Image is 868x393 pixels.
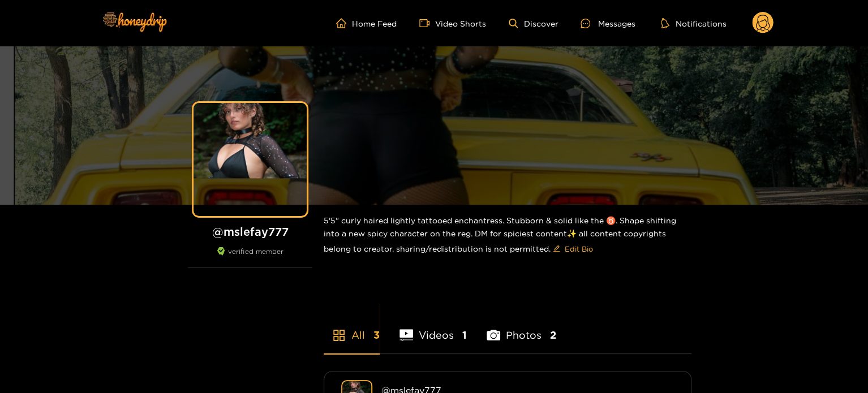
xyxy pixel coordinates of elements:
[399,303,467,353] li: Videos
[188,224,312,239] h1: @ mslefay777
[336,18,352,28] span: home
[565,243,593,254] span: Edit Bio
[336,18,397,28] a: Home Feed
[324,303,380,353] li: All
[462,328,467,342] span: 1
[487,303,556,353] li: Photos
[553,245,560,253] span: edit
[419,18,435,28] span: video-camera
[188,247,312,268] div: verified member
[332,329,346,342] span: appstore
[509,19,558,28] a: Discover
[373,328,380,342] span: 3
[551,240,595,258] button: editEdit Bio
[419,18,486,28] a: Video Shorts
[658,18,729,29] button: Notifications
[324,205,691,267] div: 5'5" curly haired lightly tattooed enchantress. Stubborn & solid like the ♉️. Shape shifting into...
[581,17,635,30] div: Messages
[550,328,556,342] span: 2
